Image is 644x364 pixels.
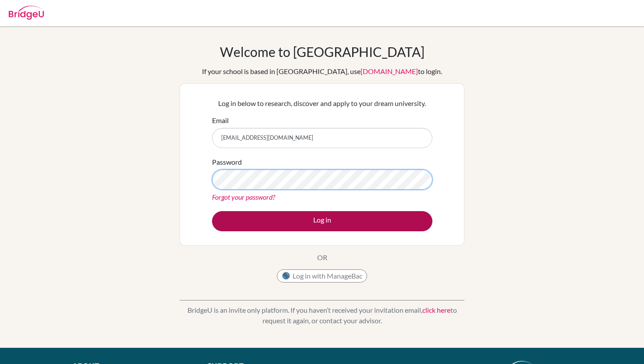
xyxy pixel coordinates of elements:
[422,306,450,314] a: click here
[317,252,327,263] p: OR
[180,305,464,326] p: BridgeU is an invite only platform. If you haven’t received your invitation email, to request it ...
[202,66,442,77] div: If your school is based in [GEOGRAPHIC_DATA], use to login.
[277,269,367,283] button: Log in with ManageBac
[212,211,432,231] button: Log in
[212,193,275,201] a: Forgot your password?
[220,44,425,60] h1: Welcome to [GEOGRAPHIC_DATA]
[212,157,242,167] label: Password
[212,98,432,109] p: Log in below to research, discover and apply to your dream university.
[9,6,44,20] img: Bridge-U
[361,67,418,75] a: [DOMAIN_NAME]
[212,115,229,126] label: Email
